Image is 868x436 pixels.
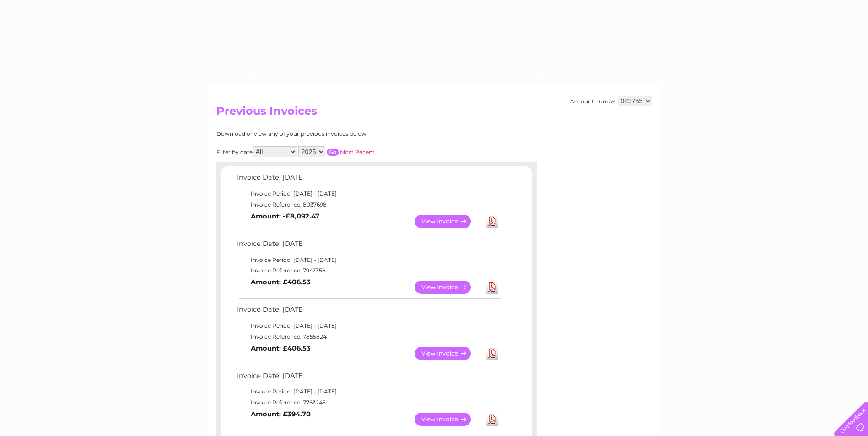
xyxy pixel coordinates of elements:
[235,255,502,266] td: Invoice Period: [DATE] - [DATE]
[235,199,502,210] td: Invoice Reference: 8037698
[362,69,437,85] a: Services
[486,347,498,360] a: Download
[415,413,482,426] a: View
[501,69,577,85] a: Make A Payment
[292,69,368,85] a: My Account
[415,215,482,228] a: View
[235,397,502,408] td: Invoice Reference: 7763245
[235,331,502,342] td: Invoice Reference: 7855824
[235,303,502,320] td: Invoice Date: [DATE]
[251,212,319,220] b: Amount: -£8,092.47
[216,105,652,122] h2: Previous Invoices
[235,188,502,199] td: Invoice Period: [DATE] - [DATE]
[415,347,482,360] a: View
[486,413,498,426] a: Download
[235,386,502,397] td: Invoice Period: [DATE] - [DATE]
[235,320,502,331] td: Invoice Period: [DATE] - [DATE]
[340,149,375,155] a: Most Recent
[415,281,482,294] a: View
[235,265,502,276] td: Invoice Reference: 7947356
[251,344,311,352] b: Amount: £406.53
[251,410,311,418] b: Amount: £394.70
[486,281,498,294] a: Download
[431,69,507,85] a: Customer Help
[216,146,457,157] div: Filter by date
[216,131,457,137] div: Download or view any of your previous invoices below.
[235,370,502,387] td: Invoice Date: [DATE]
[570,96,652,106] div: Account number
[251,278,311,286] b: Amount: £406.53
[235,171,502,188] td: Invoice Date: [DATE]
[235,238,502,255] td: Invoice Date: [DATE]
[486,215,498,228] a: Download
[223,69,298,85] a: My Clear Business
